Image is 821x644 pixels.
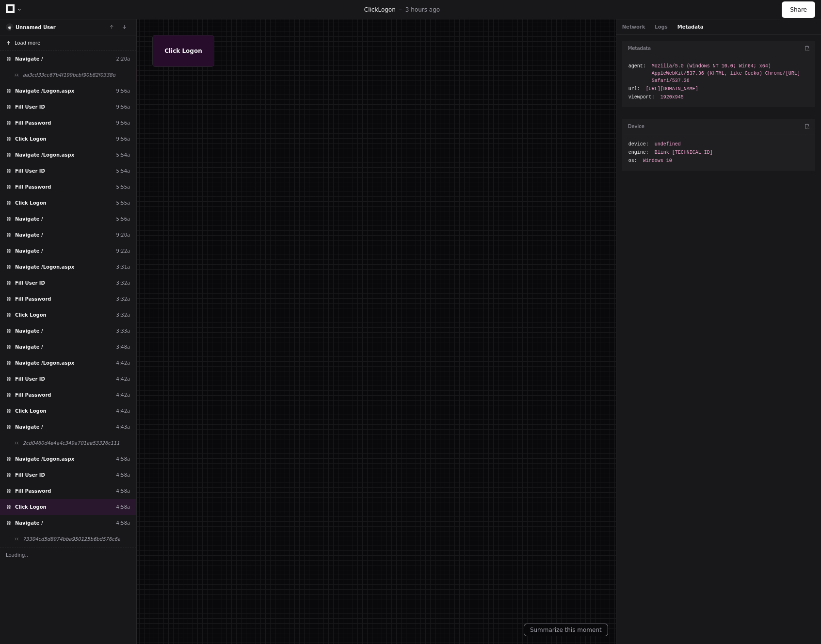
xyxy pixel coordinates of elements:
[116,327,130,335] div: 3:33a
[15,87,74,95] span: Navigate /Logon.aspx
[15,471,45,479] span: Fill User ID
[15,231,43,239] span: Navigate /
[6,551,25,559] span: Loading
[15,311,47,319] span: Click Logon
[116,311,130,319] div: 3:32a
[23,71,115,79] span: aa3cd33cc67b4f199bcbf90b82f0338d
[15,167,45,175] span: Fill User ID
[15,359,74,367] span: Navigate /Logon.aspx
[15,375,45,383] span: Fill User ID
[643,157,672,164] span: Windows 10
[116,519,130,527] div: 4:58a
[15,279,45,287] span: Fill User ID
[677,23,704,31] button: Metadata
[116,487,130,495] div: 4:58a
[116,247,130,255] div: 9:22a
[25,552,26,558] span: .
[23,535,120,543] span: 73304cd5d8974bba950125b6bd576c6a
[27,552,28,558] span: .
[15,151,74,159] span: Navigate /Logon.aspx
[378,6,395,13] span: Logon
[15,391,51,399] span: Fill Password
[116,199,130,207] div: 5:55a
[15,263,74,271] span: Navigate /Logon.aspx
[116,471,130,479] div: 4:58a
[15,199,47,207] span: Click Logon
[23,439,120,447] span: 2cd0460d4e4a4c349a701ae53326c111
[15,135,47,143] span: Click Logon
[646,85,698,93] span: [URL][DOMAIN_NAME]
[782,1,815,18] button: Share
[116,263,130,271] div: 3:31a
[655,23,667,31] button: Logs
[628,149,649,156] span: engine:
[116,55,130,63] div: 2:20a
[524,624,608,636] button: Summarize this moment
[628,157,637,164] span: os:
[116,231,130,239] div: 9:20a
[116,167,130,175] div: 5:54a
[15,119,51,127] span: Fill Password
[116,151,130,159] div: 5:54a
[15,503,47,511] span: Click Logon
[364,6,378,13] span: Click
[15,183,51,191] span: Fill Password
[15,455,74,463] span: Navigate /Logon.aspx
[15,295,51,303] span: Fill Password
[655,141,681,148] span: undefined
[15,343,43,351] span: Navigate /
[116,423,130,431] div: 4:43a
[116,503,130,511] div: 4:58a
[628,45,651,52] h3: Metadata
[116,183,130,191] div: 5:55a
[116,103,130,111] div: 9:56a
[116,455,130,463] div: 4:58a
[405,6,440,14] p: 3 hours ago
[652,63,809,84] span: Mozilla/5.0 (Windows NT 10.0; Win64; x64) AppleWebKit/537.36 (KHTML, like Gecko) Chrome/[URL] Saf...
[628,141,649,148] span: device:
[655,149,713,156] span: Blink [TECHNICAL_ID]
[628,94,655,101] span: viewport:
[15,247,43,255] span: Navigate /
[15,39,40,47] span: Load more
[116,391,130,399] div: 4:42a
[116,375,130,383] div: 4:42a
[116,279,130,287] div: 3:32a
[15,407,47,415] span: Click Logon
[628,63,646,70] span: agent:
[116,215,130,223] div: 5:56a
[15,487,51,495] span: Fill Password
[116,135,130,143] div: 9:56a
[116,407,130,415] div: 4:42a
[16,25,56,30] a: Unnamed User
[7,24,13,31] img: 7.svg
[15,423,43,431] span: Navigate /
[628,123,644,130] h3: Device
[116,87,130,95] div: 9:56a
[622,23,645,31] button: Network
[15,519,43,527] span: Navigate /
[116,119,130,127] div: 9:56a
[116,359,130,367] div: 4:42a
[15,55,43,63] span: Navigate /
[15,103,45,111] span: Fill User ID
[15,215,43,223] span: Navigate /
[116,295,130,303] div: 3:32a
[660,94,684,101] span: 1920x945
[15,327,43,335] span: Navigate /
[116,343,130,351] div: 3:48a
[628,85,640,93] span: url:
